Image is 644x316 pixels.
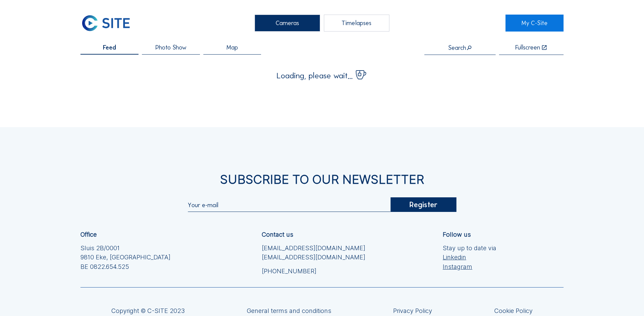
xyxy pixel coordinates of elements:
a: My C-Site [505,15,564,32]
a: Linkedin [443,253,496,262]
a: Instagram [443,262,496,271]
a: Cookie Policy [494,308,533,314]
div: Register [391,197,456,212]
div: Follow us [443,232,471,238]
img: C-SITE Logo [80,15,131,32]
span: Feed [103,44,116,51]
div: Office [80,232,97,238]
span: Loading, please wait... [277,72,353,80]
div: Stay up to date via [443,243,496,271]
a: General terms and conditions [247,308,331,314]
span: Photo Show [155,44,186,51]
a: [EMAIL_ADDRESS][DOMAIN_NAME] [262,243,365,253]
div: Sluis 2B/0001 9810 Eke, [GEOGRAPHIC_DATA] BE 0822.654.525 [80,243,170,271]
input: Your e-mail [188,201,391,209]
div: Timelapses [324,15,389,32]
div: Fullscreen [515,44,540,51]
div: Subscribe to our newsletter [80,173,564,185]
a: [PHONE_NUMBER] [262,266,365,276]
a: Privacy Policy [393,308,432,314]
span: Map [226,44,238,51]
div: Cameras [255,15,320,32]
div: Copyright © C-SITE 2023 [111,308,185,314]
a: C-SITE Logo [80,15,139,32]
div: Contact us [262,232,293,238]
a: [EMAIL_ADDRESS][DOMAIN_NAME] [262,253,365,262]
